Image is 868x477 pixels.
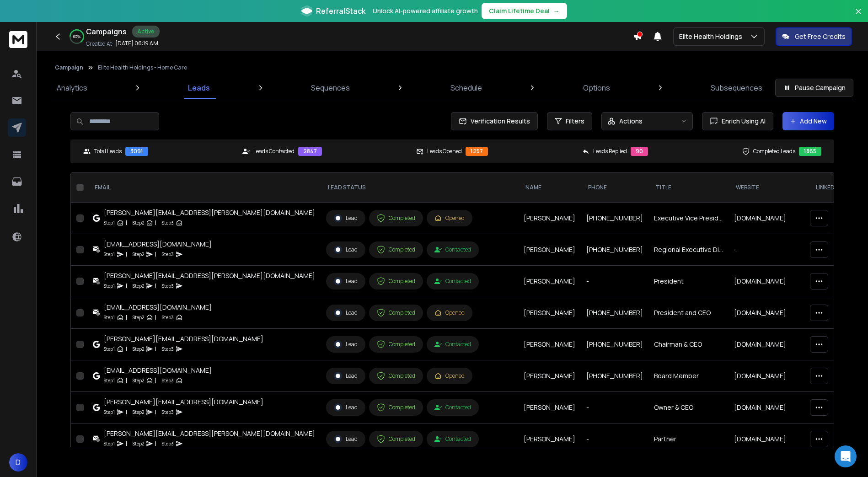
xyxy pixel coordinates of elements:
[373,6,478,16] p: Unlock AI-powered affiliate growth
[133,218,144,227] p: Step 2
[334,309,358,317] div: Lead
[155,250,156,259] p: |
[518,173,581,203] th: NAME
[776,27,852,46] button: Get Free Credits
[334,403,358,412] div: Lead
[104,281,115,290] p: Step 1
[648,203,729,234] td: Executive Vice President
[321,173,518,203] th: LEAD STATUS
[162,439,174,448] p: Step 3
[162,281,174,290] p: Step 3
[434,278,471,285] div: Contacted
[729,392,809,423] td: [DOMAIN_NAME]
[155,218,156,227] p: |
[434,309,465,316] div: Opened
[155,313,156,322] p: |
[648,266,729,297] td: President
[9,453,27,472] button: D
[729,360,809,392] td: [DOMAIN_NAME]
[133,344,144,354] p: Step 2
[334,340,358,348] div: Lead
[155,439,156,448] p: |
[581,392,648,423] td: -
[316,5,365,16] span: ReferralStack
[188,82,210,93] p: Leads
[518,360,581,392] td: [PERSON_NAME]
[182,77,215,99] a: Leads
[377,403,415,412] div: Completed
[162,218,174,227] p: Step 3
[334,435,358,443] div: Lead
[334,246,358,254] div: Lead
[581,234,648,266] td: [PHONE_NUMBER]
[155,344,156,354] p: |
[162,250,174,259] p: Step 3
[104,303,212,312] div: [EMAIL_ADDRESS][DOMAIN_NAME]
[648,234,729,266] td: Regional Executive Director
[126,281,127,290] p: |
[581,173,648,203] th: Phone
[729,266,809,297] td: [DOMAIN_NAME]
[104,439,115,448] p: Step 1
[518,234,581,266] td: [PERSON_NAME]
[753,148,795,155] p: Completed Leads
[702,112,773,130] button: Enrich Using AI
[799,147,821,156] div: 1865
[133,313,144,322] p: Step 2
[518,266,581,297] td: [PERSON_NAME]
[711,82,762,93] p: Subsequences
[581,360,648,392] td: [PHONE_NUMBER]
[104,208,315,217] div: [PERSON_NAME][EMAIL_ADDRESS][PERSON_NAME][DOMAIN_NAME]
[648,329,729,360] td: Chairman & CEO
[578,77,616,99] a: Options
[311,82,350,93] p: Sequences
[162,313,174,322] p: Step 3
[581,297,648,329] td: [PHONE_NUMBER]
[631,147,648,156] div: 90
[133,376,144,385] p: Step 2
[619,117,643,126] p: Actions
[104,313,115,322] p: Step 1
[126,407,127,417] p: |
[377,246,415,254] div: Completed
[162,344,174,354] p: Step 3
[377,214,415,222] div: Completed
[450,82,482,93] p: Schedule
[155,281,156,290] p: |
[583,82,610,93] p: Options
[104,271,315,280] div: [PERSON_NAME][EMAIL_ADDRESS][PERSON_NAME][DOMAIN_NAME]
[445,77,488,99] a: Schedule
[104,250,115,259] p: Step 1
[377,372,415,380] div: Completed
[133,439,144,448] p: Step 2
[126,313,127,322] p: |
[86,40,113,48] p: Created At:
[104,429,315,438] div: [PERSON_NAME][EMAIL_ADDRESS][PERSON_NAME][DOMAIN_NAME]
[427,148,462,155] p: Leads Opened
[55,64,83,71] button: Campaign
[782,112,834,130] button: Add New
[73,34,80,39] p: 65 %
[132,26,160,38] div: Active
[795,32,846,41] p: Get Free Credits
[775,79,853,97] button: Pause Campaign
[162,376,174,385] p: Step 3
[434,372,465,380] div: Opened
[467,117,530,126] span: Verification Results
[835,445,857,467] div: Open Intercom Messenger
[648,173,729,203] th: title
[518,423,581,455] td: [PERSON_NAME]
[729,203,809,234] td: [DOMAIN_NAME]
[86,26,127,37] h1: Campaigns
[434,404,471,411] div: Contacted
[566,117,584,126] span: Filters
[334,277,358,285] div: Lead
[98,64,187,71] p: Elite Health Holdings - Home Care
[334,372,358,380] div: Lead
[718,117,766,126] span: Enrich Using AI
[126,376,127,385] p: |
[126,218,127,227] p: |
[253,148,295,155] p: Leads Contacted
[155,376,156,385] p: |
